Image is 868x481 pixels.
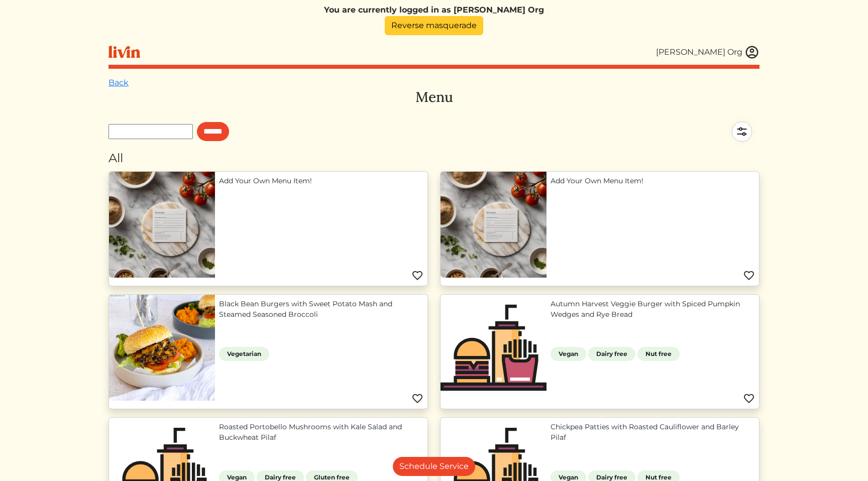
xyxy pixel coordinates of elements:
[724,114,759,149] img: filter-5a7d962c2457a2d01fc3f3b070ac7679cf81506dd4bc827d76cf1eb68fb85cd7.svg
[108,89,759,106] h3: Menu
[108,46,140,58] img: livin-logo-a0d97d1a881af30f6274990eb6222085a2533c92bbd1e4f22c21b4f0d0e3210c.svg
[219,176,423,186] a: Add Your Own Menu Item!
[219,422,423,443] a: Roasted Portobello Mushrooms with Kale Salad and Buckwheat Pilaf
[411,270,423,282] img: Favorite menu item
[743,393,755,405] img: Favorite menu item
[551,299,755,320] a: Autumn Harvest Veggie Burger with Spiced Pumpkin Wedges and Rye Bread
[385,16,483,35] a: Reverse masquerade
[411,393,423,405] img: Favorite menu item
[393,457,475,476] a: Schedule Service
[219,299,423,320] a: Black Bean Burgers with Sweet Potato Mash and Steamed Seasoned Broccoli
[551,176,755,186] a: Add Your Own Menu Item!
[108,78,129,87] a: Back
[108,149,759,167] div: All
[656,46,742,58] div: [PERSON_NAME] Org
[744,45,759,60] img: user_account-e6e16d2ec92f44fc35f99ef0dc9cddf60790bfa021a6ecb1c896eb5d2907b31c.svg
[551,422,755,443] a: Chickpea Patties with Roasted Cauliflower and Barley Pilaf
[743,270,755,282] img: Favorite menu item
